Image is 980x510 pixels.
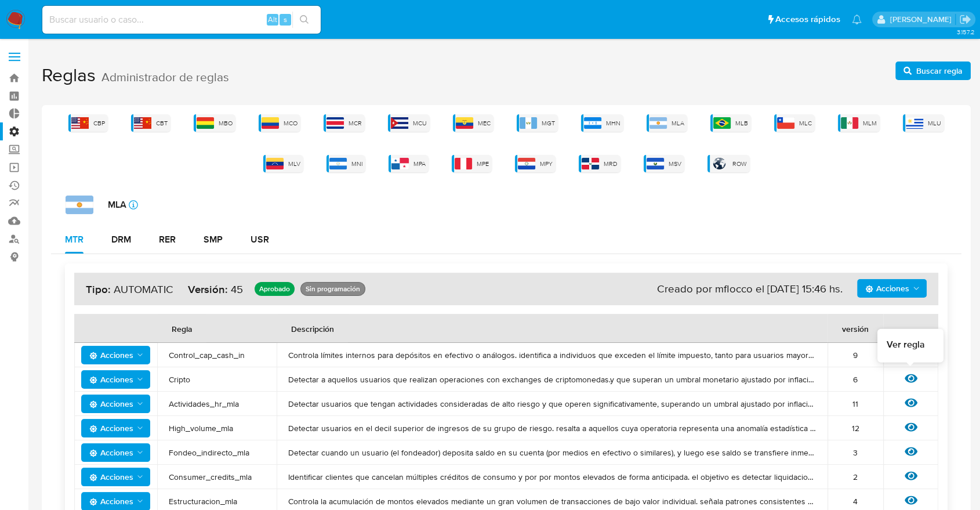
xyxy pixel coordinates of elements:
[42,12,321,27] input: Buscar usuario o caso...
[887,338,925,350] span: Ver regla
[284,14,287,25] span: s
[775,13,840,26] span: Accesos rápidos
[890,14,955,25] p: mercedes.medrano@mercadolibre.com
[959,13,971,26] a: Salir
[292,12,316,28] button: search-icon
[268,14,277,25] span: Alt
[852,15,862,24] a: Notificaciones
